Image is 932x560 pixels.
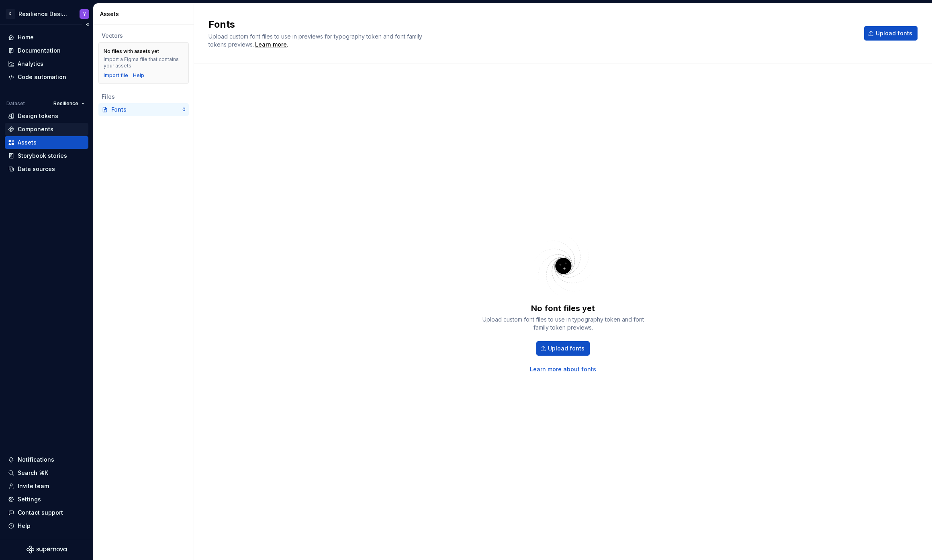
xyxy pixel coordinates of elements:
div: R [6,9,15,19]
button: Upload fonts [864,26,918,41]
div: Notifications [18,456,54,464]
div: Code automation [18,73,66,81]
div: Home [18,33,34,41]
span: . [254,42,288,48]
div: Contact support [18,509,63,517]
div: Data sources [18,165,55,173]
a: Assets [5,136,88,149]
a: Storybook stories [5,149,88,162]
div: Vectors [102,32,186,40]
div: Upload custom font files to use in typography token and font family token previews. [479,316,648,332]
button: Contact support [5,506,88,519]
div: Assets [18,138,37,147]
a: Home [5,31,88,44]
div: Assets [100,10,190,18]
a: Learn more about fonts [530,365,596,373]
a: Documentation [5,44,88,57]
div: Dataset [6,100,25,107]
button: Upload fonts [536,341,590,356]
a: Analytics [5,57,88,70]
button: Notifications [5,453,88,466]
button: Resilience [50,98,88,109]
div: Components [18,125,53,133]
button: Search ⌘K [5,466,88,479]
a: Design tokens [5,110,88,122]
svg: Supernova Logo [27,546,67,554]
div: Documentation [18,47,61,55]
div: 0 [182,106,186,113]
div: Analytics [18,60,43,68]
div: Files [102,93,186,101]
button: RResilience Design SystemY [2,5,92,22]
div: No files with assets yet [104,48,159,55]
button: Help [5,519,88,532]
span: Upload fonts [876,29,912,37]
div: Storybook stories [18,152,67,160]
div: Fonts [111,106,182,114]
a: Data sources [5,163,88,175]
span: Upload custom font files to use in previews for typography token and font family tokens previews. [208,33,422,48]
a: Code automation [5,71,88,83]
div: Design tokens [18,112,58,120]
div: Help [18,522,31,530]
a: Fonts0 [98,103,189,116]
button: Import file [104,72,128,79]
div: Settings [18,495,41,503]
a: Help [133,72,144,79]
div: Resilience Design System [18,10,70,18]
div: Import a Figma file that contains your assets. [104,56,184,69]
div: No font files yet [531,303,595,314]
div: Y [83,11,86,17]
a: Invite team [5,480,88,493]
h2: Fonts [208,18,854,31]
a: Settings [5,493,88,506]
a: Components [5,123,88,136]
div: Search ⌘K [18,469,48,477]
div: Invite team [18,482,49,490]
span: Upload fonts [548,344,585,352]
span: Resilience [53,100,78,107]
a: Learn more [255,41,287,49]
button: Collapse sidebar [82,19,93,30]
